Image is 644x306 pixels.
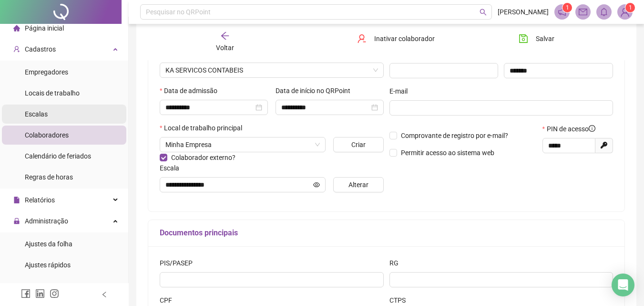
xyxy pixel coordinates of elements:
button: Inativar colaborador [350,31,442,46]
span: Relatórios [25,196,55,204]
span: Página inicial [25,24,64,32]
span: notification [558,8,566,16]
span: Ajustes rápidos [25,261,71,269]
span: Cadastros [25,45,56,53]
img: 86486 [618,5,632,19]
span: 1 [566,4,569,11]
span: KA SERVICOS CONTABEIS [165,63,378,77]
span: arrow-left [220,31,230,41]
label: CPF [160,295,178,306]
label: E-mail [389,86,414,96]
h5: Documentos principais [160,227,613,239]
span: [PERSON_NAME] [498,7,549,17]
span: PIN de acesso [547,124,595,134]
span: user-add [13,46,20,53]
span: bell [600,8,608,16]
span: Colaboradores [25,131,69,139]
span: instagram [50,289,59,298]
span: Criar [351,139,366,150]
span: Empregadores [25,68,68,76]
label: RG [389,258,405,268]
span: lock [13,218,20,224]
sup: 1 [562,3,572,12]
span: linkedin [35,289,45,298]
span: Escalas [25,110,48,118]
label: CTPS [389,295,412,306]
span: home [13,25,20,32]
span: Administração [25,217,68,225]
span: Ajustes da folha [25,240,72,248]
button: Alterar [333,177,383,192]
span: Locais de trabalho [25,89,80,97]
span: Inativar colaborador [374,33,435,44]
button: Criar [333,137,383,152]
span: Voltar [216,44,234,52]
span: Análise de inconsistências [25,282,102,290]
span: facebook [21,289,31,298]
span: save [519,34,528,43]
span: search [480,9,487,16]
label: Escala [160,163,185,173]
span: Permitir acesso ao sistema web [401,149,494,157]
span: 1 [629,4,632,11]
span: Colaborador externo? [171,154,235,161]
span: Salvar [536,33,554,44]
span: Calendário de feriados [25,152,91,160]
span: AVENIDA TANCREDO NEVES [165,137,320,152]
sup: Atualize o seu contato no menu Meus Dados [625,3,635,12]
span: Regras de horas [25,173,73,181]
label: Local de trabalho principal [160,123,248,133]
span: Comprovante de registro por e-mail? [401,132,508,139]
span: eye [313,181,320,188]
label: Data de início no QRPoint [276,85,357,96]
button: Salvar [511,31,562,46]
span: Alterar [348,179,368,190]
span: mail [579,8,587,16]
span: user-delete [357,34,367,43]
label: PIS/PASEP [160,258,199,268]
span: file [13,197,20,203]
span: info-circle [589,125,595,132]
div: Open Intercom Messenger [612,274,634,296]
span: left [101,291,108,298]
label: Data de admissão [160,85,224,96]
